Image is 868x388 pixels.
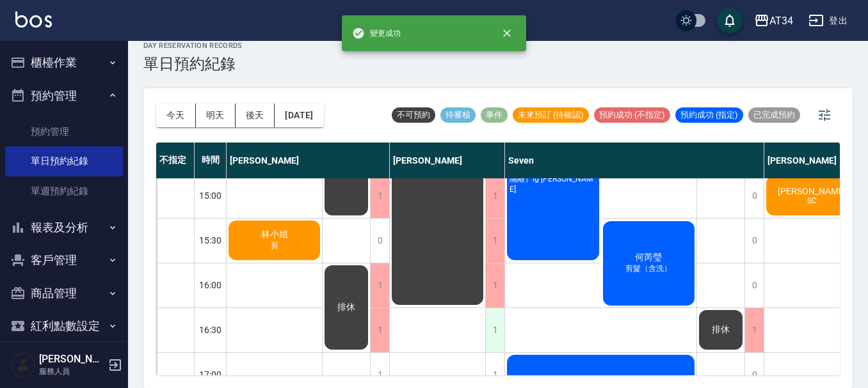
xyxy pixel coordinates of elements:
span: 待審核 [440,109,476,121]
button: [DATE] [275,104,323,127]
span: 未來預訂 (待確認) [513,109,589,121]
button: 紅利點數設定 [5,309,123,343]
button: 今天 [156,104,196,127]
button: 報表及分析 [5,211,123,244]
div: 時間 [195,143,227,178]
button: 登出 [803,9,853,33]
div: 0 [370,219,389,263]
button: 明天 [196,104,236,127]
div: 1 [370,263,389,307]
span: SC [805,196,819,205]
button: close [493,19,521,47]
span: 補染髮根（含洗髮、頭皮隔離）ig [PERSON_NAME] [507,163,599,194]
div: 15:30 [195,218,227,263]
div: 15:00 [195,173,227,218]
div: Seven [505,143,764,178]
a: 單週預約紀錄 [5,176,123,206]
button: 櫃檯作業 [5,46,123,79]
div: 16:30 [195,307,227,352]
span: 何芮瑩 [632,252,664,263]
div: 1 [485,174,504,218]
div: 1 [485,308,504,352]
p: 服務人員 [39,366,104,377]
button: 後天 [236,104,275,127]
div: 0 [744,263,764,307]
h5: [PERSON_NAME] [39,353,104,366]
span: 預約成功 (不指定) [594,109,670,121]
span: 林小姐 [259,229,291,240]
div: 不指定 [156,143,195,178]
div: [PERSON_NAME] [390,143,505,178]
img: Logo [15,12,52,27]
div: 1 [485,219,504,263]
h3: 單日預約紀錄 [143,55,243,73]
h2: day Reservation records [143,42,243,50]
span: 事件 [481,109,508,121]
a: 預約管理 [5,117,123,146]
span: 排休 [335,302,358,313]
a: 單日預約紀錄 [5,146,123,176]
div: AT34 [769,13,793,29]
span: 剪 [268,240,281,251]
button: 客戶管理 [5,244,123,277]
span: 預約成功 (指定) [675,109,743,121]
div: 1 [744,308,764,352]
span: 已完成預約 [748,109,800,121]
div: 1 [485,263,504,307]
div: [PERSON_NAME] [227,143,390,178]
img: Person [10,352,36,378]
button: 商品管理 [5,277,123,310]
span: 排休 [709,324,732,336]
div: 1 [370,308,389,352]
button: 預約管理 [5,79,123,113]
button: save [717,8,743,33]
div: 0 [744,219,764,263]
div: 16:00 [195,263,227,307]
span: 不可預約 [392,109,435,121]
div: 0 [744,174,764,218]
div: 1 [370,174,389,218]
span: 變更成功 [352,27,401,40]
span: [PERSON_NAME] [775,186,849,196]
span: 剪髮（含洗） [623,263,674,274]
button: AT34 [749,8,798,34]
